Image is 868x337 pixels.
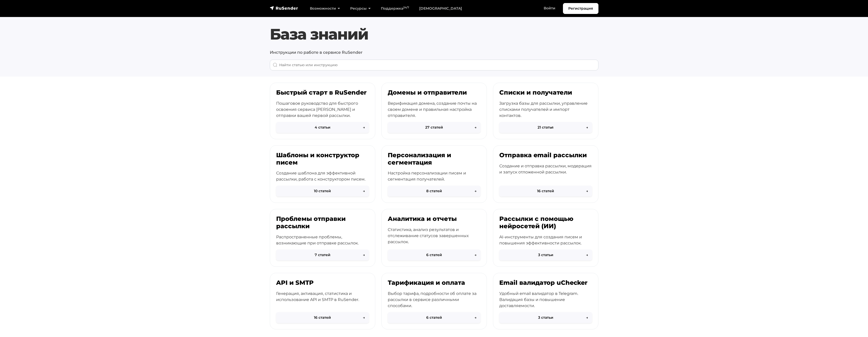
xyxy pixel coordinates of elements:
a: Тарификация и оплата Выбор тарифа, подробности об оплате за рассылки в сервисе различными способа... [381,273,487,329]
a: Рассылки с помощью нейросетей (ИИ) AI-инструменты для создания писем и повышения эффективности ра... [493,209,598,267]
p: AI-инструменты для создания писем и повышения эффективности рассылок. [499,234,592,246]
a: Шаблоны и конструктор писем Создание шаблона для эффективной рассылки, работа с конструктором пис... [270,145,375,203]
button: 6 статей→ [388,250,481,260]
p: Верификация домена, создание почты на своем домене и правильная настройка отправителя. [388,100,481,119]
a: Домены и отправители Верификация домена, создание почты на своем домене и правильная настройка от... [381,83,487,139]
a: [DEMOGRAPHIC_DATA] [414,3,467,14]
a: Ресурсы [345,3,376,14]
h3: Быстрый старт в RuSender [276,89,369,96]
button: 10 статей→ [276,186,369,197]
input: When autocomplete results are available use up and down arrows to review and enter to go to the d... [270,60,598,70]
button: 21 статья→ [499,122,592,133]
h3: API и SMTP [276,279,369,287]
img: Поиск [273,63,277,67]
p: Удобный email валидатор в Telegram. Валидация базы и повышение доставляемости. [499,291,592,309]
a: Отправка email рассылки Создание и отправка рассылки, модерация и запуск отложенной рассылки. 16 ... [493,145,598,203]
p: Загрузка базы для рассылки, управление списками получателей и импорт контактов. [499,100,592,119]
span: → [586,188,588,194]
span: → [363,125,365,130]
p: Выбор тарифа, подробности об оплате за рассылки в сервисе различными способами. [388,291,481,309]
h1: База знаний [270,25,598,43]
button: 3 статьи→ [499,250,592,260]
a: Поддержка24/7 [376,3,414,14]
a: Аналитика и отчеты Статистика, анализ результатов и отслеживание статусов завершенных рассылок. 6... [381,209,487,267]
h3: Рассылки с помощью нейросетей (ИИ) [499,215,592,230]
span: → [474,315,476,320]
button: 16 статей→ [276,312,369,323]
button: 3 статьи→ [499,312,592,323]
a: Персонализация и сегментация Настройка персонализации писем и сегментация получателей. 8 статей→ [381,145,487,203]
h3: Тарификация и оплата [388,279,481,287]
p: Распространенные проблемы, возникающие при отправке рассылок. [276,234,369,246]
p: Статистика, анализ результатов и отслеживание статусов завершенных рассылок. [388,227,481,245]
h3: Списки и получатели [499,89,592,96]
button: 16 статей→ [499,186,592,197]
h3: Домены и отправители [388,89,481,96]
a: Войти [539,3,560,13]
sup: 24/7 [403,6,409,9]
h3: Персонализация и сегментация [388,152,481,166]
h3: Шаблоны и конструктор писем [276,152,369,166]
button: 7 статей→ [276,250,369,260]
span: → [474,125,476,130]
a: Списки и получатели Загрузка базы для рассылки, управление списками получателей и импорт контакто... [493,83,598,139]
a: Проблемы отправки рассылки Распространенные проблемы, возникающие при отправке рассылок. 7 статей→ [270,209,375,267]
button: 8 статей→ [388,186,481,197]
p: Инструкции по работе в сервисе RuSender [270,49,598,56]
span: → [474,252,476,258]
img: RuSender [270,6,298,11]
span: → [586,252,588,258]
h3: Аналитика и отчеты [388,215,481,223]
p: Создание и отправка рассылки, модерация и запуск отложенной рассылки. [499,163,592,175]
span: → [363,188,365,194]
h3: Проблемы отправки рассылки [276,215,369,230]
a: API и SMTP Генерация, активация, статистика и использование API и SMTP в RuSender. 16 статей→ [270,273,375,329]
p: Пошаговое руководство для быстрого освоения сервиса [PERSON_NAME] и отправки вашей первой рассылки. [276,100,369,119]
a: Регистрация [563,3,598,14]
button: 4 статьи→ [276,122,369,133]
p: Генерация, активация, статистика и использование API и SMTP в RuSender. [276,291,369,303]
button: 6 статей→ [388,312,481,323]
span: → [363,315,365,320]
a: Email валидатор uChecker Удобный email валидатор в Telegram. Валидация базы и повышение доставляе... [493,273,598,329]
button: 27 статей→ [388,122,481,133]
span: → [363,252,365,258]
p: Настройка персонализации писем и сегментация получателей. [388,170,481,182]
span: → [586,125,588,130]
h3: Отправка email рассылки [499,152,592,159]
p: Создание шаблона для эффективной рассылки, работа с конструктором писем. [276,170,369,182]
a: Быстрый старт в RuSender Пошаговое руководство для быстрого освоения сервиса [PERSON_NAME] и отпр... [270,83,375,139]
a: Возможности [305,3,345,14]
h3: Email валидатор uChecker [499,279,592,287]
span: → [474,188,476,194]
span: → [586,315,588,320]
